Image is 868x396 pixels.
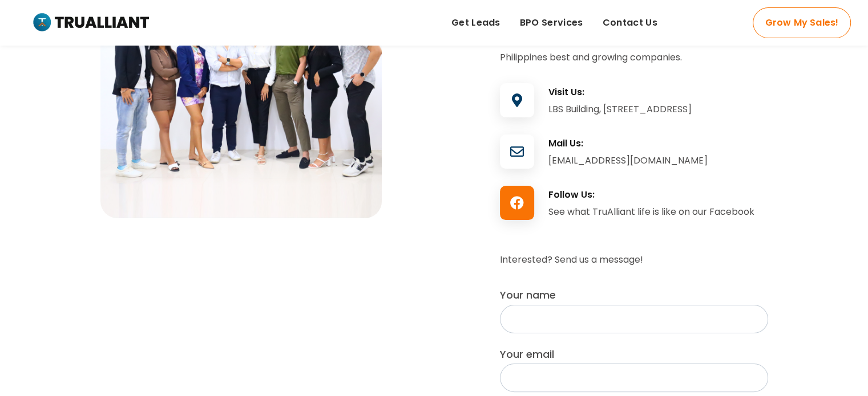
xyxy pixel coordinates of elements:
[603,14,657,31] span: Contact Us
[451,14,500,31] span: Get Leads
[548,203,768,221] div: See what TruAlliant life is like on our Facebook
[548,189,768,201] h3: Follow Us:
[548,101,768,118] div: LBS Building, [STREET_ADDRESS]
[753,7,851,38] a: Grow My Sales!
[520,14,583,31] span: BPO Services
[548,86,768,99] h3: Visit Us:
[500,285,768,333] label: Your name
[548,137,768,150] h3: Mail Us:
[548,152,768,169] div: [EMAIL_ADDRESS][DOMAIN_NAME]
[500,345,768,393] label: Your email
[500,305,768,333] input: Your name
[500,364,768,392] input: Your email
[500,251,768,268] p: Interested? Send us a message!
